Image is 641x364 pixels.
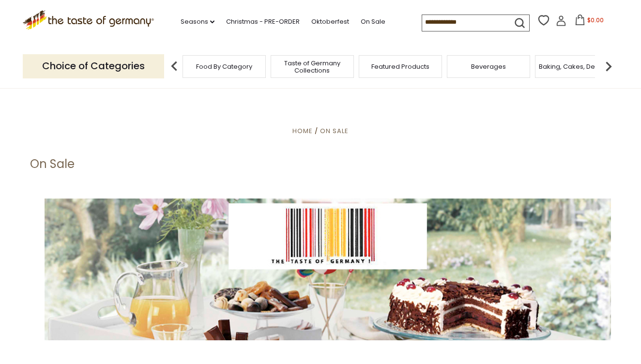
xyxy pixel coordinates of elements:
[226,16,300,27] a: Christmas - PRE-ORDER
[320,126,349,136] a: On Sale
[471,63,506,70] a: Beverages
[292,126,313,136] a: Home
[274,60,351,74] a: Taste of Germany Collections
[568,15,610,29] button: $0.00
[23,54,164,78] p: Choice of Categories
[539,63,614,70] a: Baking, Cakes, Desserts
[196,63,252,70] a: Food By Category
[361,16,385,27] a: On Sale
[165,57,184,76] img: previous arrow
[181,16,214,27] a: Seasons
[371,63,429,70] a: Featured Products
[599,57,618,76] img: next arrow
[587,16,604,24] span: $0.00
[311,16,349,27] a: Oktoberfest
[30,157,75,171] h1: On Sale
[45,198,611,340] img: the-taste-of-germany-barcode-3.jpg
